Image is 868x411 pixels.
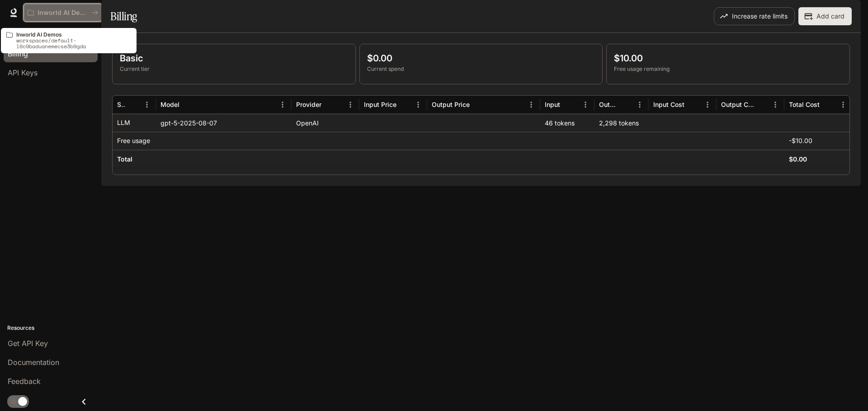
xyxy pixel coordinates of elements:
button: Menu [836,98,850,111]
button: Sort [471,98,484,111]
p: $0.00 [367,51,595,65]
button: Sort [322,98,336,111]
div: Input Price [364,101,396,108]
button: Sort [180,98,194,111]
div: OpenAI [292,114,359,132]
button: Menu [524,98,538,111]
p: -$10.00 [789,136,812,145]
div: Input [545,101,560,108]
div: Output Price [432,101,470,108]
button: Menu [579,98,592,111]
button: Increase rate limits [714,7,795,25]
button: Menu [701,98,714,111]
div: Provider [296,101,321,108]
button: Sort [397,98,411,111]
button: Menu [276,98,289,111]
button: All workspaces [24,4,102,22]
h6: Total [117,155,132,164]
button: Sort [755,98,769,111]
p: Inworld AI Demos [38,9,88,17]
button: Menu [140,98,154,111]
p: Free usage [117,136,150,145]
div: Output [599,101,618,108]
p: Free usage remaining [614,65,842,73]
button: Sort [821,98,834,111]
button: Menu [633,98,646,111]
div: Model [160,101,179,108]
div: Output Cost [721,101,754,108]
p: Basic [120,51,348,65]
button: Menu [411,98,425,111]
p: workspaces/default-l0c9baduanemecse3b9gda [16,37,131,49]
p: $10.00 [614,51,842,65]
div: Service [117,101,126,108]
button: Menu [769,98,782,111]
button: Add card [798,7,852,25]
div: Input Cost [653,101,684,108]
button: Menu [344,98,357,111]
h1: Billing [110,7,137,25]
div: 2,298 tokens [594,114,649,132]
button: Sort [685,98,699,111]
p: Current spend [367,65,595,73]
div: 46 tokens [540,114,594,132]
button: Sort [561,98,575,111]
div: gpt-5-2025-08-07 [156,114,292,132]
p: LLM [117,118,130,127]
h6: $0.00 [789,155,807,164]
div: Total Cost [789,101,820,108]
button: Sort [619,98,633,111]
p: Inworld AI Demos [16,32,131,37]
button: Sort [127,98,140,111]
p: Current tier [120,65,348,73]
